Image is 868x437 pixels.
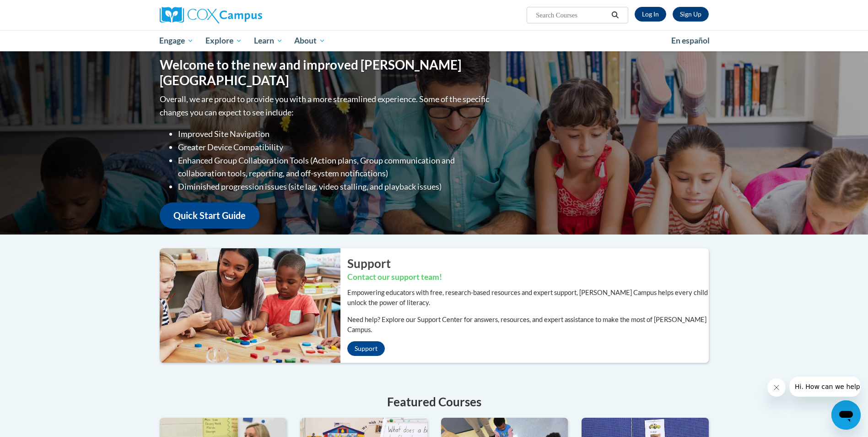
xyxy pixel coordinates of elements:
[154,30,200,51] a: Engage
[248,30,289,51] a: Learn
[347,315,709,335] p: Need help? Explore our Support Center for answers, resources, and expert assistance to make the m...
[535,10,608,21] input: Search Courses
[347,341,385,356] a: Support
[160,393,709,411] h4: Featured Courses
[178,141,491,154] li: Greater Device Compatibility
[160,93,491,119] p: Overall, we are proud to provide you with a more streamlined experience. Some of the specific cha...
[767,378,786,397] iframe: Close message
[160,7,334,23] a: Cox Campus
[635,7,666,22] a: Log In
[160,202,259,229] a: Quick Start Guide
[205,35,242,46] span: Explore
[178,127,491,141] li: Improved Site Navigation
[608,10,622,21] button: Search
[160,57,491,88] h1: Welcome to the new and improved [PERSON_NAME][GEOGRAPHIC_DATA]
[146,30,722,51] div: Main menu
[831,400,861,430] iframe: Button to launch messaging window
[153,248,340,363] img: ...
[347,255,709,272] h2: Support
[671,36,710,45] span: En español
[160,7,262,23] img: Cox Campus
[199,30,248,51] a: Explore
[347,288,709,308] p: Empowering educators with free, research-based resources and expert support, [PERSON_NAME] Campus...
[254,35,283,46] span: Learn
[789,377,861,397] iframe: Message from company
[294,35,325,46] span: About
[288,30,331,51] a: About
[665,31,716,50] a: En español
[5,6,74,14] span: Hi. How can we help?
[673,7,709,22] a: Register
[159,35,194,46] span: Engage
[347,272,709,283] h3: Contact our support team!
[178,180,491,193] li: Diminished progression issues (site lag, video stalling, and playback issues)
[178,154,491,180] li: Enhanced Group Collaboration Tools (Action plans, Group communication and collaboration tools, re...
